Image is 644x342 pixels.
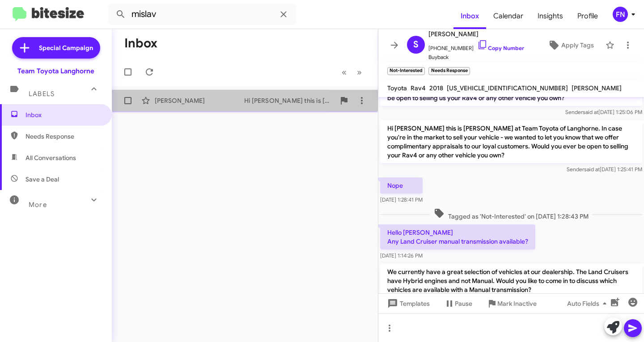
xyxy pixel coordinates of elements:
[561,37,594,53] span: Apply Tags
[336,63,352,81] button: Previous
[387,84,407,92] span: Toyota
[25,175,59,184] span: Save a Deal
[108,4,296,25] input: Search
[429,84,443,92] span: 2018
[428,29,524,39] span: [PERSON_NAME]
[567,296,610,312] span: Auto Fields
[437,296,479,312] button: Pause
[447,84,568,92] span: [US_VEHICLE_IDENTIFICATION_NUMBER]
[380,252,423,259] span: [DATE] 1:14:26 PM
[380,224,535,249] p: Hello [PERSON_NAME] Any Land Cruiser manual transmission available?
[560,296,617,312] button: Auto Fields
[244,96,335,105] div: Hi [PERSON_NAME] this is [PERSON_NAME], Manager at Team Toyota of Langhorne. I saw you connected ...
[584,166,600,173] span: said at
[387,67,425,75] small: Not-Interested
[380,196,423,203] span: [DATE] 1:28:41 PM
[29,201,47,209] span: More
[479,296,544,312] button: Mark Inactive
[337,63,367,81] nav: Page navigation example
[583,109,598,115] span: said at
[386,296,430,312] span: Templates
[342,67,347,78] span: «
[25,110,102,119] span: Inbox
[380,120,642,163] p: Hi [PERSON_NAME] this is [PERSON_NAME] at Team Toyota of Langhorne. In case you're in the market ...
[155,96,244,105] div: [PERSON_NAME]
[428,39,524,53] span: [PHONE_NUMBER]
[12,37,100,59] a: Special Campaign
[124,36,157,51] h1: Inbox
[413,38,419,52] span: S
[380,177,423,194] p: Nope
[428,67,470,75] small: Needs Response
[570,3,605,29] a: Profile
[455,296,472,312] span: Pause
[17,67,94,76] div: Team Toyota Langhorne
[477,45,524,51] a: Copy Number
[29,90,55,98] span: Labels
[567,166,642,173] span: Sender [DATE] 1:25:41 PM
[540,37,601,53] button: Apply Tags
[352,63,367,81] button: Next
[497,296,537,312] span: Mark Inactive
[453,3,486,29] a: Inbox
[378,296,437,312] button: Templates
[613,7,628,22] div: FN
[357,67,362,78] span: »
[430,208,592,221] span: Tagged as 'Not-Interested' on [DATE] 1:28:43 PM
[486,3,530,29] a: Calendar
[25,153,76,162] span: All Conversations
[530,3,570,29] a: Insights
[25,132,102,141] span: Needs Response
[428,53,524,62] span: Buyback
[411,84,426,92] span: Rav4
[39,43,93,52] span: Special Campaign
[605,7,634,22] button: FN
[565,109,642,115] span: Sender [DATE] 1:25:06 PM
[572,84,622,92] span: [PERSON_NAME]
[380,264,642,298] p: We currently have a great selection of vehicles at our dealership. The Land Cruisers have Hybrid ...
